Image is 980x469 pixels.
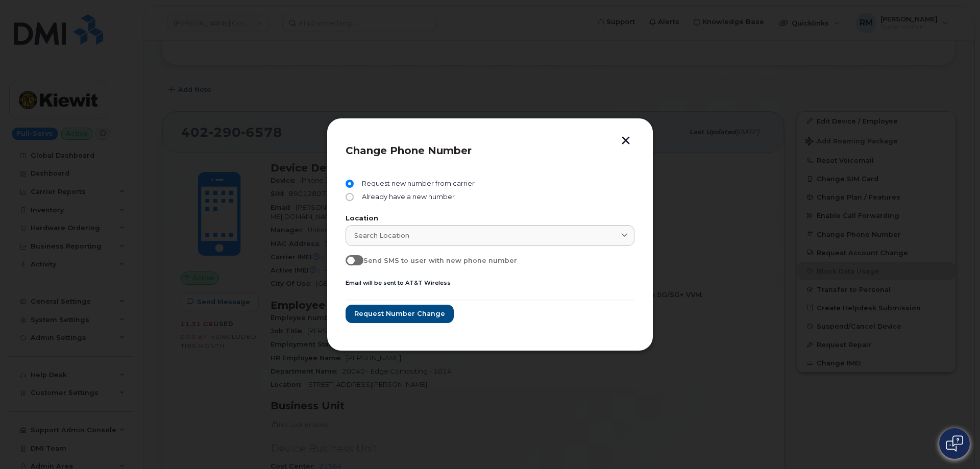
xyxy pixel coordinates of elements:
img: Open chat [946,435,963,452]
span: Request number change [354,309,445,318]
input: Already have a new number [346,193,354,201]
span: Search location [354,231,409,240]
span: Request new number from carrier [358,180,475,188]
span: Change Phone Number [346,144,472,157]
input: Send SMS to user with new phone number [346,255,354,263]
a: Search location [346,225,634,246]
small: Email will be sent to AT&T Wireless [346,279,451,286]
button: Request number change [346,305,454,323]
span: Send SMS to user with new phone number [363,257,517,264]
label: Location [346,215,634,222]
span: Already have a new number [358,193,455,201]
input: Request new number from carrier [346,180,354,188]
